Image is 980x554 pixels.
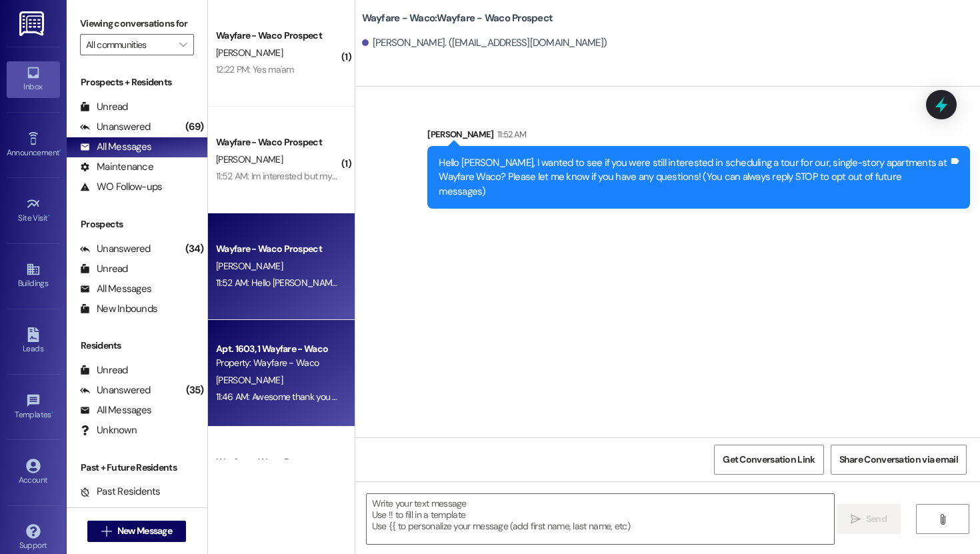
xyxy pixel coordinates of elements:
[216,391,366,403] div: 11:46 AM: Awesome thank you so much
[216,63,294,75] div: 12:22 PM: Yes ma'am
[51,408,53,417] span: •
[80,262,128,276] div: Unread
[427,127,970,146] div: [PERSON_NAME]
[179,39,187,50] i: 
[831,445,967,475] button: Share Conversation via email
[86,34,173,55] input: All communities
[216,455,339,469] div: Wayfare - Waco Prospect
[80,363,128,377] div: Unread
[851,514,861,525] i: 
[216,260,283,272] span: [PERSON_NAME]
[7,258,60,294] a: Buildings
[80,140,151,154] div: All Messages
[439,156,949,199] div: Hello [PERSON_NAME], I wanted to see if you were still interested in scheduling a tour for our, s...
[216,135,339,149] div: Wayfare - Waco Prospect
[80,302,157,316] div: New Inbounds
[87,521,186,542] button: New Message
[723,453,815,467] span: Get Conversation Link
[362,36,607,50] div: [PERSON_NAME]. ([EMAIL_ADDRESS][DOMAIN_NAME])
[362,11,553,25] b: Wayfare - Waco: Wayfare - Waco Prospect
[80,383,151,397] div: Unanswered
[80,505,170,519] div: Future Residents
[839,453,958,467] span: Share Conversation via email
[80,485,161,499] div: Past Residents
[182,117,207,137] div: (69)
[216,47,283,59] span: [PERSON_NAME]
[216,342,339,356] div: Apt. 1603, 1 Wayfare - Waco
[7,455,60,491] a: Account
[216,153,283,165] span: [PERSON_NAME]
[67,75,207,89] div: Prospects + Residents
[80,282,151,296] div: All Messages
[216,356,339,370] div: Property: Wayfare - Waco
[80,242,151,256] div: Unanswered
[80,120,151,134] div: Unanswered
[67,217,207,231] div: Prospects
[80,13,194,34] label: Viewing conversations for
[80,403,151,417] div: All Messages
[866,512,887,526] span: Send
[7,193,60,229] a: Site Visit •
[48,211,50,221] span: •
[117,524,172,538] span: New Message
[216,374,283,386] span: [PERSON_NAME]
[7,389,60,425] a: Templates •
[80,160,153,174] div: Maintenance
[19,11,47,36] img: ResiDesk Logo
[7,323,60,359] a: Leads
[216,170,461,182] div: 11:52 AM: Im interested but my credit score is a 529 its very low.
[101,526,111,537] i: 
[80,423,137,437] div: Unknown
[182,239,207,259] div: (34)
[216,242,339,256] div: Wayfare - Waco Prospect
[216,29,339,43] div: Wayfare - Waco Prospect
[59,146,61,155] span: •
[7,61,60,97] a: Inbox
[494,127,527,141] div: 11:52 AM
[837,504,901,534] button: Send
[80,100,128,114] div: Unread
[937,514,947,525] i: 
[183,380,207,401] div: (35)
[80,180,162,194] div: WO Follow-ups
[714,445,823,475] button: Get Conversation Link
[67,339,207,353] div: Residents
[67,461,207,475] div: Past + Future Residents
